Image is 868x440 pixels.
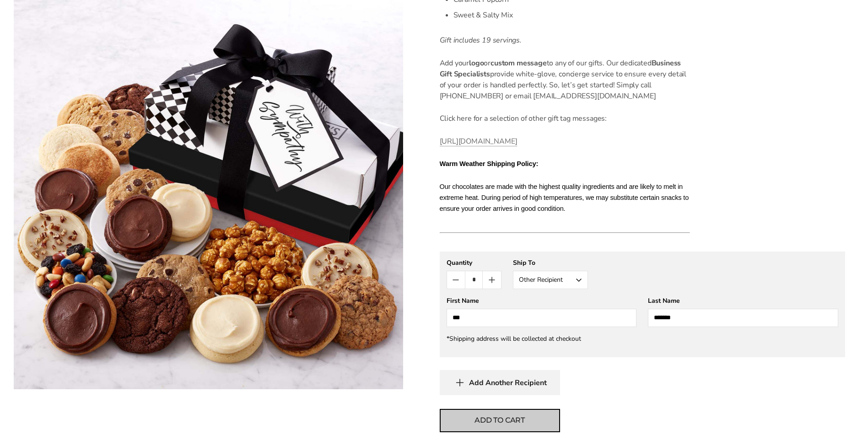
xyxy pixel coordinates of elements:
button: Add Another Recipient [440,370,560,395]
span: Our chocolates are made with the highest quality ingredients and are likely to melt in extreme he... [440,183,689,212]
span: Add to cart [474,415,525,426]
div: Quantity [447,258,501,267]
button: Count minus [447,271,465,289]
span: Add Another Recipient [469,378,547,387]
input: Quantity [465,271,483,289]
span: Warm Weather Shipping Policy: [440,160,539,167]
div: First Name [447,296,637,305]
em: Gift includes 19 servings. [440,35,522,45]
gfm-form: New recipient [440,252,845,357]
p: Click here for a selection of other gift tag messages: [440,113,690,124]
button: Other Recipient [513,271,588,289]
strong: logo [469,58,484,68]
strong: custom message [491,58,547,68]
span: or [484,58,491,68]
strong: Business Gift Specialists [440,58,681,79]
span: Add your [440,58,469,68]
button: Count plus [483,271,501,289]
span: provide white-glove, concierge service to ensure every detail of your order is handled perfectly.... [440,69,686,101]
a: [URL][DOMAIN_NAME] [440,136,518,146]
input: Last Name [648,309,838,327]
input: First Name [447,309,637,327]
span: to any of our gifts. Our dedicated [547,58,652,68]
li: Sweet & Salty Mix [453,7,690,23]
div: *Shipping address will be collected at checkout [447,334,838,343]
div: Last Name [648,296,838,305]
div: Ship To [513,258,588,267]
button: Add to cart [440,409,560,432]
iframe: Sign Up via Text for Offers [7,405,95,433]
